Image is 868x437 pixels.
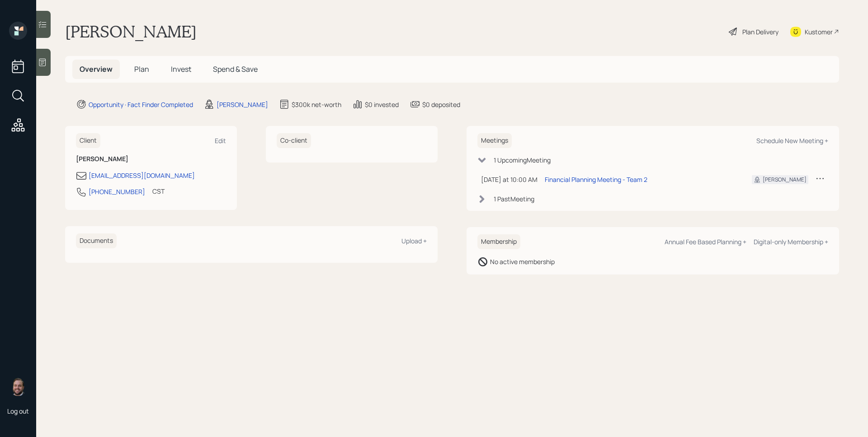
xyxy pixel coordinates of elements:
[490,257,555,266] div: No active membership
[76,233,117,248] h6: Documents
[89,187,145,196] div: [PHONE_NUMBER]
[80,64,113,74] span: Overview
[171,64,191,74] span: Invest
[9,378,27,396] img: james-distasi-headshot.png
[477,234,520,249] h6: Membership
[665,237,746,246] div: Annual Fee Based Planning +
[89,171,195,180] div: [EMAIL_ADDRESS][DOMAIN_NAME]
[756,136,828,145] div: Schedule New Meeting +
[76,155,226,163] h6: [PERSON_NAME]
[742,27,778,37] div: Plan Delivery
[477,133,512,148] h6: Meetings
[545,175,647,184] div: Financial Planning Meeting - Team 2
[217,100,268,109] div: [PERSON_NAME]
[481,175,538,184] div: [DATE] at 10:00 AM
[215,136,226,145] div: Edit
[365,100,399,109] div: $0 invested
[76,133,100,148] h6: Client
[292,100,341,109] div: $300k net-worth
[134,64,149,74] span: Plan
[277,133,311,148] h6: Co-client
[65,22,197,42] h1: [PERSON_NAME]
[7,407,29,415] div: Log out
[763,176,807,184] div: [PERSON_NAME]
[213,64,258,74] span: Spend & Save
[89,100,193,109] div: Opportunity · Fact Finder Completed
[422,100,460,109] div: $0 deposited
[152,186,165,196] div: CST
[401,237,427,245] div: Upload +
[754,237,828,246] div: Digital-only Membership +
[494,155,551,165] div: 1 Upcoming Meeting
[805,27,833,37] div: Kustomer
[494,194,534,204] div: 1 Past Meeting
